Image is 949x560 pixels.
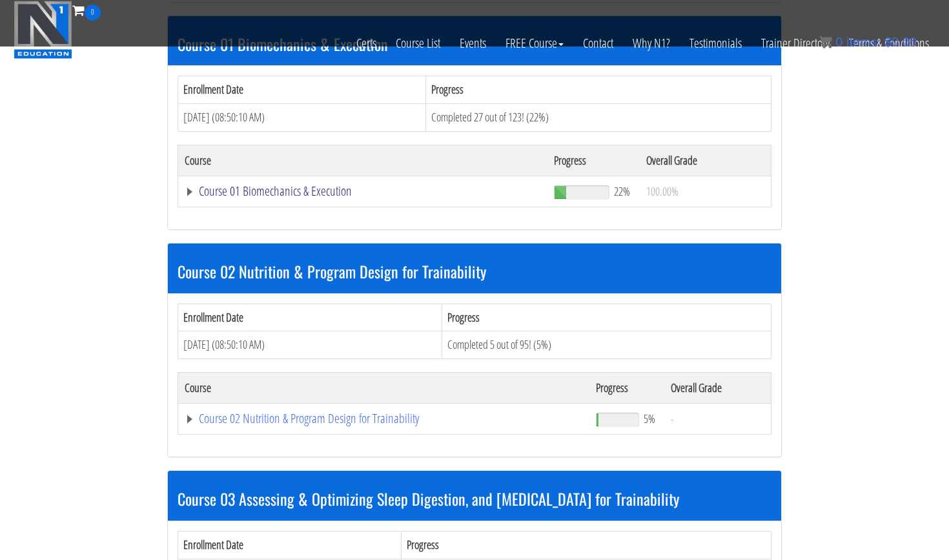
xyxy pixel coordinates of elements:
[426,103,771,131] td: Completed 27 out of 123! (22%)
[589,372,664,403] th: Progress
[680,21,751,66] a: Testimonials
[442,331,771,359] td: Completed 5 out of 95! (5%)
[819,36,832,48] img: icon11.png
[573,21,623,66] a: Contact
[426,76,771,104] th: Progress
[884,35,892,49] span: $
[347,21,386,66] a: Certs
[819,35,917,49] a: 0 items: $0.00
[178,263,771,280] h3: Course 02 Nutrition & Program Design for Trainability
[178,490,771,507] h3: Course 03 Assessing & Optimizing Sleep Digestion, and [MEDICAL_DATA] for Trainability
[178,145,547,176] th: Course
[185,412,583,425] a: Course 02 Nutrition & Program Design for Trainability
[14,1,72,59] img: n1-education
[178,304,442,331] th: Enrollment Date
[496,21,573,66] a: FREE Course
[178,531,402,559] th: Enrollment Date
[442,304,771,331] th: Progress
[178,372,589,403] th: Course
[664,372,771,403] th: Overall Grade
[846,35,881,49] span: items:
[644,411,655,426] span: 5%
[751,21,839,66] a: Trainer Directory
[623,21,680,66] a: Why N1?
[85,5,101,21] span: 0
[884,35,917,49] bdi: 0.00
[72,1,101,19] a: 0
[547,145,640,176] th: Progress
[178,331,442,359] td: [DATE] (08:50:10 AM)
[185,185,541,198] a: Course 01 Biomechanics & Execution
[839,21,939,66] a: Terms & Conditions
[178,103,426,131] td: [DATE] (08:50:10 AM)
[640,145,771,176] th: Overall Grade
[450,21,496,66] a: Events
[664,403,771,434] td: -
[386,21,450,66] a: Course List
[401,531,771,559] th: Progress
[835,35,842,49] span: 0
[178,76,426,104] th: Enrollment Date
[640,176,771,207] td: 100.00%
[614,184,630,198] span: 22%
